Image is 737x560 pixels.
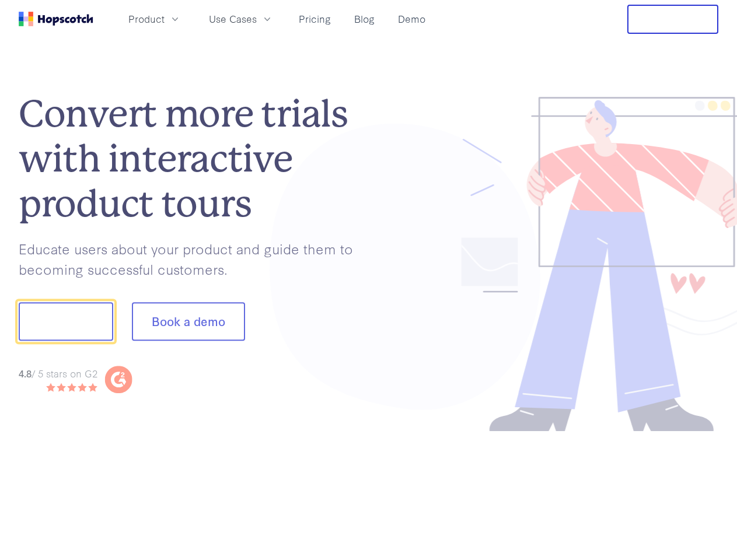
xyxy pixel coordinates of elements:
[202,9,280,29] button: Use Cases
[627,5,718,34] button: Free Trial
[121,9,188,29] button: Product
[19,12,93,26] a: Home
[19,366,32,380] strong: 4.8
[132,303,245,341] button: Book a demo
[19,366,97,381] div: / 5 stars on G2
[209,12,257,26] span: Use Cases
[294,9,336,29] a: Pricing
[393,9,430,29] a: Demo
[128,12,165,26] span: Product
[19,239,369,279] p: Educate users about your product and guide them to becoming successful customers.
[350,9,379,29] a: Blog
[19,92,369,226] h1: Convert more trials with interactive product tours
[19,303,113,341] button: Show me!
